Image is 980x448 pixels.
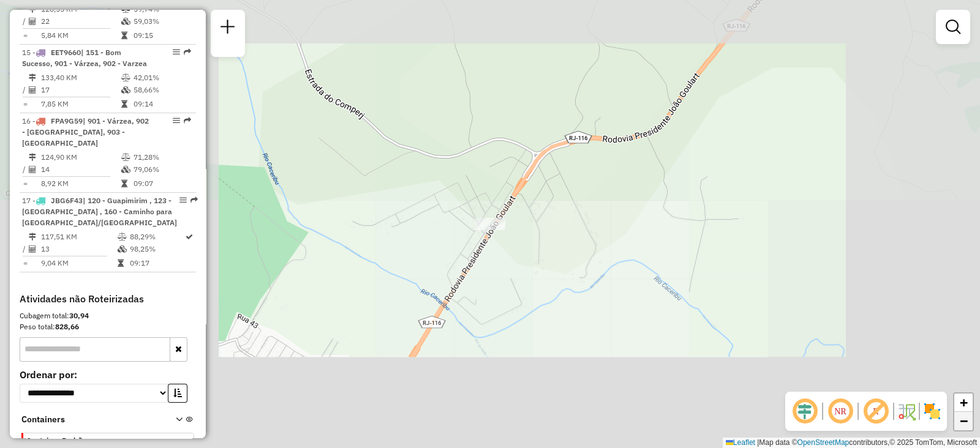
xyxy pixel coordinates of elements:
span: JBG6F43 [51,196,83,205]
a: Nova sessão e pesquisa [216,15,240,42]
td: 58,66% [133,84,191,96]
td: / [22,163,28,176]
span: − [960,413,968,428]
a: Zoom in [954,394,973,412]
span: | [757,438,759,447]
span: 17 - [22,196,177,227]
span: Containers [21,413,160,426]
td: 13 [40,243,117,255]
td: 09:14 [133,98,191,110]
i: Distância Total [29,233,36,241]
i: Tempo total em rota [121,32,127,39]
em: Opções [173,117,180,124]
i: Tempo total em rota [121,100,127,108]
em: Opções [179,196,187,204]
button: Ordem crescente [168,384,187,403]
div: Map data © contributors,© 2025 TomTom, Microsoft [723,438,980,448]
img: Exibir/Ocultar setores [922,401,942,421]
td: 128,55 KM [40,3,121,15]
span: Container Padrão [26,435,159,446]
strong: 828,66 [55,322,79,331]
div: Peso total: [20,321,196,332]
i: % de utilização da cubagem [118,245,127,253]
td: 42,01% [133,72,191,84]
td: 98,25% [129,243,184,255]
a: Leaflet [726,438,755,447]
div: Atividade não roteirizada - JOYCE MARIA [475,218,505,230]
td: 09:15 [133,29,191,42]
i: Distância Total [29,6,36,13]
td: 79,06% [133,163,191,176]
i: Tempo total em rota [121,180,127,187]
i: Total de Atividades [29,86,36,94]
em: Rota exportada [190,196,198,204]
td: 124,90 KM [40,151,121,163]
td: 14 [40,163,121,176]
i: % de utilização do peso [118,233,127,241]
td: 71,28% [133,151,191,163]
i: Distância Total [29,154,36,161]
em: Rota exportada [184,48,191,56]
td: / [22,243,28,255]
i: Rota otimizada [186,233,193,241]
a: Exibir filtros [941,15,965,39]
td: 17 [40,84,121,96]
td: 7,85 KM [40,98,121,110]
td: / [22,84,28,96]
span: 16 - [22,116,149,147]
a: Zoom out [954,412,973,430]
td: 9,04 KM [40,257,117,269]
td: 09:17 [129,257,184,269]
span: 15 - [22,48,147,68]
td: 22 [40,15,121,28]
td: / [22,15,28,28]
i: Total de Atividades [29,245,36,253]
td: 59,74% [133,3,191,15]
td: 5,84 KM [40,29,121,42]
span: | 151 - Bom Sucesso, 901 - Várzea, 902 - Varzea [22,48,147,68]
em: Rota exportada [184,117,191,124]
i: Distância Total [29,74,36,81]
div: Cubagem total: [20,310,196,321]
i: % de utilização da cubagem [121,18,130,25]
td: = [22,177,28,190]
td: = [22,257,28,269]
strong: 30,94 [69,311,89,320]
td: 88,29% [129,231,184,243]
i: % de utilização do peso [121,6,130,13]
span: FPA9G59 [51,116,83,125]
td: 117,51 KM [40,231,117,243]
span: EET9660 [51,48,81,57]
span: + [960,395,968,410]
td: 133,40 KM [40,72,121,84]
td: = [22,98,28,110]
em: Opções [173,48,180,56]
i: Total de Atividades [29,166,36,173]
img: Fluxo de ruas [897,401,916,421]
td: 59,03% [133,15,191,28]
i: % de utilização da cubagem [121,166,130,173]
span: | 120 - Guapimirim , 123 - [GEOGRAPHIC_DATA] , 160 - Caminho para [GEOGRAPHIC_DATA]/[GEOGRAPHIC_D... [22,196,177,227]
label: Ordenar por: [20,367,196,382]
i: % de utilização do peso [121,74,130,81]
h4: Atividades não Roteirizadas [20,293,196,305]
span: | 901 - Várzea, 902 - [GEOGRAPHIC_DATA], 903 - [GEOGRAPHIC_DATA] [22,116,149,147]
td: = [22,29,28,42]
td: 8,92 KM [40,177,121,190]
i: % de utilização da cubagem [121,86,130,94]
i: Tempo total em rota [118,259,124,267]
span: Exibir rótulo [861,397,891,426]
td: 09:07 [133,177,191,190]
i: % de utilização do peso [121,154,130,161]
i: Total de Atividades [29,18,36,25]
span: Ocultar deslocamento [790,397,820,426]
span: Ocultar NR [826,397,855,426]
a: OpenStreetMap [797,438,850,447]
